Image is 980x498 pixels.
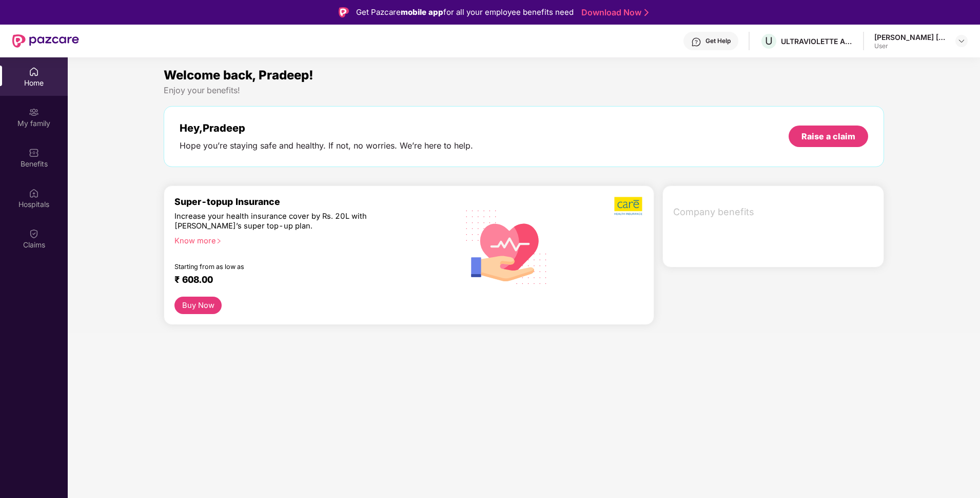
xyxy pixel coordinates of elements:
[667,199,884,225] div: Company benefits
[174,212,404,232] div: Increase your health insurance cover by Rs. 20L with [PERSON_NAME]’s super top-up plan.
[874,32,946,42] div: [PERSON_NAME] [PERSON_NAME]
[705,37,731,45] div: Get Help
[691,37,701,47] img: svg+xml;base64,PHN2ZyBpZD0iSGVscC0zMngzMiIgeG1sbnM9Imh0dHA6Ly93d3cudzMub3JnLzIwMDAvc3ZnIiB3aWR0aD...
[614,196,643,216] img: b5dec4f62d2307b9de63beb79f102df3.png
[12,34,79,48] img: New Pazcare Logo
[339,7,349,17] img: Logo
[174,196,448,207] div: Super-topup Insurance
[581,7,645,18] a: Download Now
[458,197,556,296] img: svg+xml;base64,PHN2ZyB4bWxucz0iaHR0cDovL3d3dy53My5vcmcvMjAwMC9zdmciIHhtbG5zOnhsaW5rPSJodHRwOi8vd3...
[29,148,39,158] img: svg+xml;base64,PHN2ZyBpZD0iQmVuZWZpdHMiIHhtbG5zPSJodHRwOi8vd3d3LnczLm9yZy8yMDAwL3N2ZyIgd2lkdGg9Ij...
[164,68,313,82] span: Welcome back, Pradeep!
[356,6,574,18] div: Get Pazcare for all your employee benefits need
[801,131,855,142] div: Raise a claim
[29,67,39,77] img: svg+xml;base64,PHN2ZyBpZD0iSG9tZSIgeG1sbnM9Imh0dHA6Ly93d3cudzMub3JnLzIwMDAvc3ZnIiB3aWR0aD0iMjAiIG...
[29,107,39,117] img: svg+xml;base64,PHN2ZyB3aWR0aD0iMjAiIGhlaWdodD0iMjAiIHZpZXdCb3g9IjAgMCAyMCAyMCIgZmlsbD0ibm9uZSIgeG...
[673,205,876,219] span: Company benefits
[216,238,222,244] span: right
[401,7,443,17] strong: mobile app
[174,236,442,243] div: Know more
[174,263,404,270] div: Starting from as low as
[180,122,473,134] div: Hey, Pradeep
[29,229,39,239] img: svg+xml;base64,PHN2ZyBpZD0iQ2xhaW0iIHhtbG5zPSJodHRwOi8vd3d3LnczLm9yZy8yMDAwL3N2ZyIgd2lkdGg9IjIwIi...
[644,7,649,18] img: Stroke
[180,140,473,151] div: Hope you’re staying safe and healthy. If not, no worries. We’re here to help.
[29,188,39,198] img: svg+xml;base64,PHN2ZyBpZD0iSG9zcGl0YWxzIiB4bWxucz0iaHR0cDovL3d3dy53My5vcmcvMjAwMC9zdmciIHdpZHRoPS...
[174,297,222,315] button: Buy Now
[781,36,853,46] div: ULTRAVIOLETTE AUTOMOTIVE PRIVATE LIMITED
[164,85,884,96] div: Enjoy your benefits!
[765,35,773,47] span: U
[874,42,946,50] div: User
[957,37,966,45] img: svg+xml;base64,PHN2ZyBpZD0iRHJvcGRvd24tMzJ4MzIiIHhtbG5zPSJodHRwOi8vd3d3LnczLm9yZy8yMDAwL3N2ZyIgd2...
[174,274,438,286] div: ₹ 608.00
